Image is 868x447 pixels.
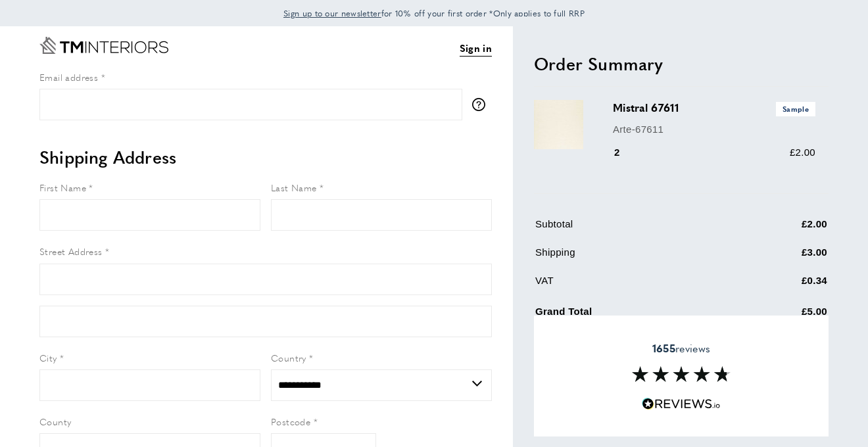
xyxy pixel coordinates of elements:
td: £3.00 [736,245,827,270]
h3: Mistral 67611 [613,100,815,116]
span: Sign up to our newsletter [283,7,381,19]
a: Sign up to our newsletter [283,7,381,20]
td: VAT [535,273,735,298]
button: More information [472,98,492,111]
span: £2.00 [790,147,815,158]
img: Reviews section [632,366,731,382]
span: Last Name [271,181,317,194]
h2: Order Summary [534,52,829,76]
span: County [39,415,71,428]
span: Postcode [271,415,310,428]
a: Sign in [460,40,492,57]
td: Shipping [535,245,735,270]
td: Subtotal [535,216,735,242]
td: Grand Total [535,301,735,329]
span: Sample [776,102,815,116]
img: Reviews.io 5 stars [642,398,721,410]
p: Arte-67611 [613,122,815,137]
div: 2 [613,145,639,160]
span: First Name [39,181,86,194]
td: £5.00 [736,301,827,329]
span: Street Address [39,245,103,258]
img: Mistral 67611 [534,100,583,149]
h2: Shipping Address [39,145,492,169]
span: for 10% off your first order *Only applies to full RRP [283,7,585,19]
td: £0.34 [736,273,827,298]
span: City [39,351,57,364]
span: Email address [39,70,98,83]
strong: 1655 [652,341,675,356]
td: £2.00 [736,216,827,242]
span: reviews [652,342,710,355]
a: Go to Home page [39,37,168,54]
span: Country [271,351,306,364]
